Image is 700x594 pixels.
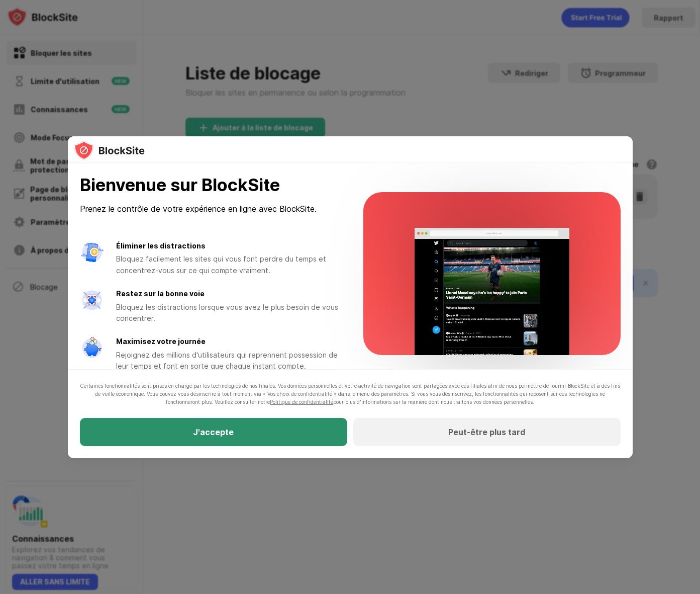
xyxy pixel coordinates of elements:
[333,399,534,405] font: pour plus d'informations sur la manière dont nous traitons vos données personnelles.
[80,336,104,360] img: value-safe-time.svg
[80,175,280,195] font: Bienvenue sur BlockSite
[193,427,234,437] font: J'accepte
[116,337,206,346] font: Maximisez votre journée
[270,399,333,405] a: Politique de confidentialité
[116,289,205,298] font: Restez sur la bonne voie
[80,240,104,265] img: value-avoid-distractions.svg
[80,204,317,214] font: Prenez le contrôle de votre expérience en ligne avec BlockSite.
[448,427,525,437] font: Peut-être plus tard
[80,383,620,405] font: Certaines fonctionnalités sont prises en charge par les technologies de nos filiales. Vos données...
[116,241,206,250] font: Éliminer les distractions
[116,254,326,274] font: Bloquez facilement les sites qui vous font perdre du temps et concentrez-vous sur ce qui compte v...
[116,303,338,322] font: Bloquez les distractions lorsque vous avez le plus besoin de vous concentrer.
[74,140,145,160] img: logo-blocksite.svg
[80,288,104,312] img: value-focus.svg
[116,351,338,370] font: Rejoignez des millions d'utilisateurs qui reprennent possession de leur temps et font en sorte qu...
